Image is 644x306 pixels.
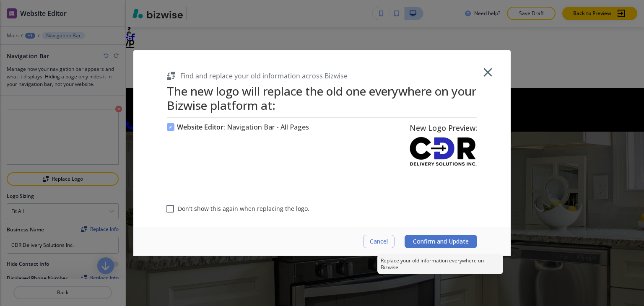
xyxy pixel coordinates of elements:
[177,122,223,132] span: Website Editor
[410,136,477,168] img: New Logo
[180,71,348,80] h5: Find and replace your old information across Bizwise
[167,84,477,112] h1: The new logo will replace the old one everywhere on your Bizwise platform at:
[178,205,309,213] span: Don't show this again when replacing the logo.
[363,235,395,248] button: Cancel
[370,238,388,245] span: Cancel
[413,238,469,245] span: Confirm and Update
[405,235,477,248] button: Confirm and Update
[177,123,309,131] h6: : Navigation Bar - All Pages
[410,123,477,133] h6: New Logo Preview:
